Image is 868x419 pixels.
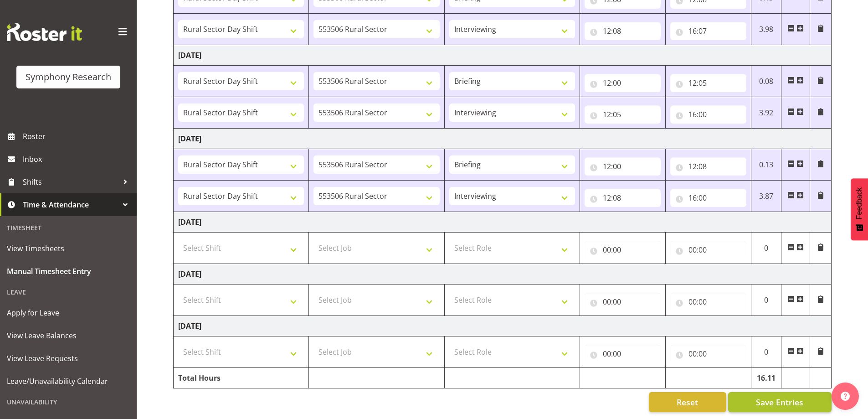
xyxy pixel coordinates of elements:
[2,370,134,393] a: Leave/Unavailability Calendar
[670,189,746,207] input: Click to select...
[2,301,134,324] a: Apply for Leave
[7,329,130,342] span: View Leave Balances
[751,336,781,368] td: 0
[7,352,130,365] span: View Leave Requests
[7,374,130,388] span: Leave/Unavailability Calendar
[851,178,868,240] button: Feedback - Show survey
[585,345,661,363] input: Click to select...
[2,324,134,347] a: View Leave Balances
[23,129,132,143] span: Roster
[174,264,832,285] td: [DATE]
[2,237,134,260] a: View Timesheets
[751,14,781,45] td: 3.98
[585,22,661,40] input: Click to select...
[174,45,832,66] td: [DATE]
[677,396,698,408] span: Reset
[23,152,132,166] span: Inbox
[174,212,832,233] td: [DATE]
[174,129,832,149] td: [DATE]
[585,157,661,176] input: Click to select...
[2,347,134,370] a: View Leave Requests
[841,392,850,401] img: help-xxl-2.png
[670,241,746,259] input: Click to select...
[7,264,130,278] span: Manual Timesheet Entry
[7,306,130,320] span: Apply for Leave
[23,198,118,212] span: Time & Attendance
[670,345,746,363] input: Click to select...
[2,260,134,283] a: Manual Timesheet Entry
[2,283,134,301] div: Leave
[23,175,118,189] span: Shifts
[585,105,661,124] input: Click to select...
[751,97,781,129] td: 3.92
[7,242,130,255] span: View Timesheets
[585,189,661,207] input: Click to select...
[2,218,134,237] div: Timesheet
[751,368,781,388] td: 16.11
[751,149,781,181] td: 0.13
[585,293,661,311] input: Click to select...
[751,233,781,264] td: 0
[2,393,134,411] div: Unavailability
[751,66,781,97] td: 0.08
[670,105,746,124] input: Click to select...
[670,157,746,176] input: Click to select...
[670,74,746,92] input: Click to select...
[670,22,746,40] input: Click to select...
[26,70,111,84] div: Symphony Research
[728,392,832,412] button: Save Entries
[751,285,781,316] td: 0
[174,316,832,336] td: [DATE]
[585,241,661,259] input: Click to select...
[855,187,863,219] span: Feedback
[751,181,781,212] td: 3.87
[670,293,746,311] input: Click to select...
[649,392,726,412] button: Reset
[585,74,661,92] input: Click to select...
[756,396,803,408] span: Save Entries
[7,23,82,41] img: Rosterit website logo
[174,368,309,388] td: Total Hours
